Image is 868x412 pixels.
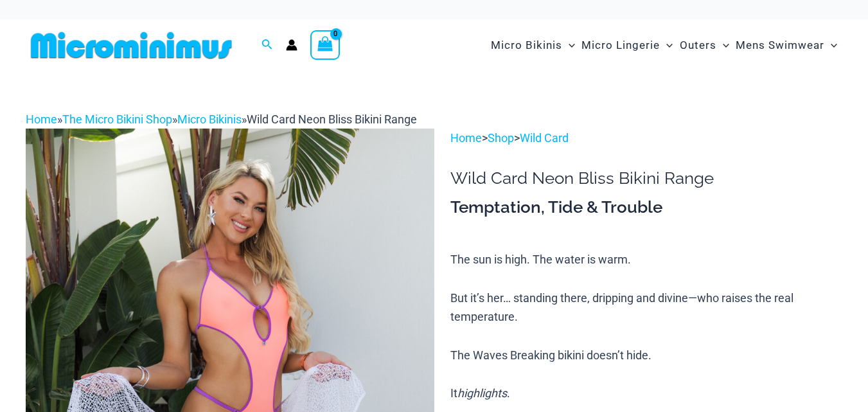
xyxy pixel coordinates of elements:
[520,131,569,145] a: Wild Card
[486,24,842,67] nav: Site Navigation
[62,112,172,126] a: The Micro Bikini Shop
[677,26,732,65] a: OutersMenu ToggleMenu Toggle
[26,31,237,60] img: MM SHOP LOGO FLAT
[491,29,562,62] span: Micro Bikinis
[716,29,729,62] span: Menu Toggle
[247,112,417,126] span: Wild Card Neon Bliss Bikini Range
[450,197,842,219] h3: Temptation, Tide & Trouble
[562,29,575,62] span: Menu Toggle
[680,29,716,62] span: Outers
[310,30,340,60] a: View Shopping Cart, empty
[488,131,514,145] a: Shop
[736,29,824,62] span: Mens Swimwear
[286,39,297,51] a: Account icon link
[177,112,242,126] a: Micro Bikinis
[261,37,273,53] a: Search icon link
[26,112,57,126] a: Home
[578,26,676,65] a: Micro LingerieMenu ToggleMenu Toggle
[450,168,842,188] h1: Wild Card Neon Bliss Bikini Range
[824,29,837,62] span: Menu Toggle
[457,386,507,400] i: highlights
[488,26,578,65] a: Micro BikinisMenu ToggleMenu Toggle
[450,129,842,148] p: > >
[450,131,482,145] a: Home
[732,26,840,65] a: Mens SwimwearMenu ToggleMenu Toggle
[581,29,660,62] span: Micro Lingerie
[26,112,417,126] span: » » »
[660,29,673,62] span: Menu Toggle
